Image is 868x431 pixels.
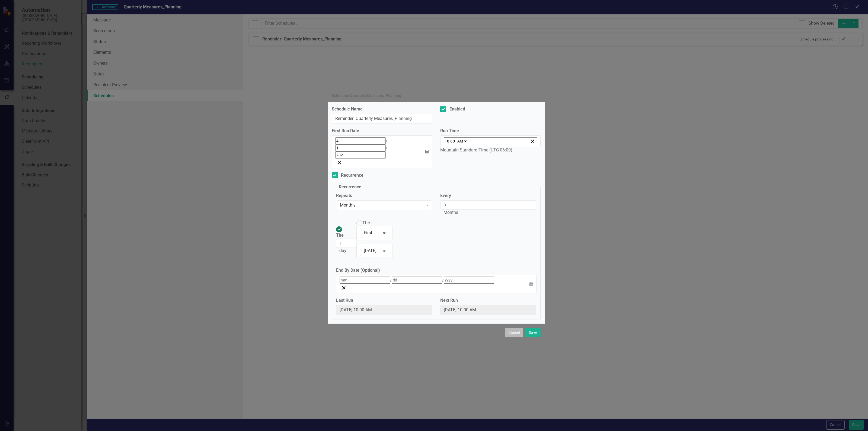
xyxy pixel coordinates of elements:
[440,210,458,215] span: Months
[336,239,356,248] input: The day
[442,278,444,282] span: /
[341,172,363,179] div: Recurrence
[332,114,432,124] input: Schedule Name
[449,106,465,112] div: Enabled
[336,297,432,304] label: Last Run
[332,106,432,112] label: Schedule Name
[336,233,347,238] span: The
[336,193,432,199] label: Repeats
[336,267,536,274] div: End By Date (Optional)
[449,139,450,144] span: :
[392,277,442,284] input: dd
[340,202,423,208] div: Monthly
[440,297,536,304] label: Next Run
[505,328,523,337] button: Cancel
[440,193,536,199] label: Every
[444,277,494,284] input: yyyy
[440,128,541,134] label: Run Time
[332,128,432,134] div: First Run Date
[450,138,455,145] input: --
[440,147,541,153] div: Mountain Standard Time (UTC-06:00)
[445,138,449,145] input: --
[386,139,387,143] span: /
[336,248,346,253] span: day
[356,220,393,258] span: The
[364,230,365,236] input: TheFirst[DATE]
[390,278,392,282] span: /
[364,248,365,254] input: TheFirst[DATE]
[525,328,541,337] button: Save
[336,184,364,190] legend: Recurrence
[386,146,387,150] span: /
[340,277,390,284] input: mm
[332,94,401,98] div: Schedule » Quarterly Measures_Planning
